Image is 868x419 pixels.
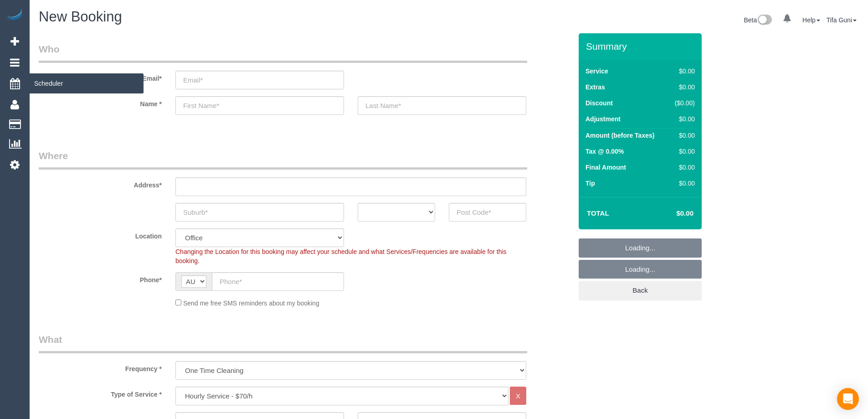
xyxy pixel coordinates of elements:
label: Tax @ 0.00% [586,147,624,156]
input: First Name* [175,96,344,115]
div: $0.00 [671,67,695,76]
div: ($0.00) [671,98,695,108]
label: Phone* [32,272,169,285]
label: Adjustment [586,114,621,124]
h3: Summary [586,41,697,52]
input: Post Code* [449,203,526,222]
div: $0.00 [671,179,695,188]
input: Email* [175,71,344,89]
div: $0.00 [671,163,695,172]
legend: Where [39,149,527,170]
div: $0.00 [671,83,695,92]
div: $0.00 [671,131,695,140]
img: Automaid Logo [5,9,24,22]
label: Tip [586,179,595,188]
label: Service [586,67,608,76]
a: Help [802,16,820,24]
label: Amount (before Taxes) [586,131,654,140]
label: Frequency * [32,361,169,373]
span: Scheduler [30,73,144,94]
legend: What [39,333,527,353]
span: New Booking [39,9,122,25]
a: Beta [744,16,772,24]
span: Changing the Location for this booking may affect your schedule and what Services/Frequencies are... [175,248,507,264]
img: New interface [757,15,772,26]
input: Last Name* [358,96,526,115]
h4: $0.00 [649,210,693,217]
input: Phone* [212,272,344,291]
label: Location [32,228,169,241]
legend: Who [39,42,527,63]
label: Final Amount [586,163,626,172]
label: Address* [32,177,169,190]
div: Open Intercom Messenger [837,388,859,410]
label: Extras [586,83,605,92]
label: Discount [586,98,613,108]
a: Tifa Guni [827,16,857,24]
strong: Total [587,209,609,217]
div: $0.00 [671,147,695,156]
label: Email* [32,71,169,83]
label: Type of Service * [32,387,169,399]
div: $0.00 [671,114,695,124]
a: Back [579,281,702,300]
label: Name * [32,96,169,109]
input: Suburb* [175,203,344,222]
span: Send me free SMS reminders about my booking [183,300,319,307]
